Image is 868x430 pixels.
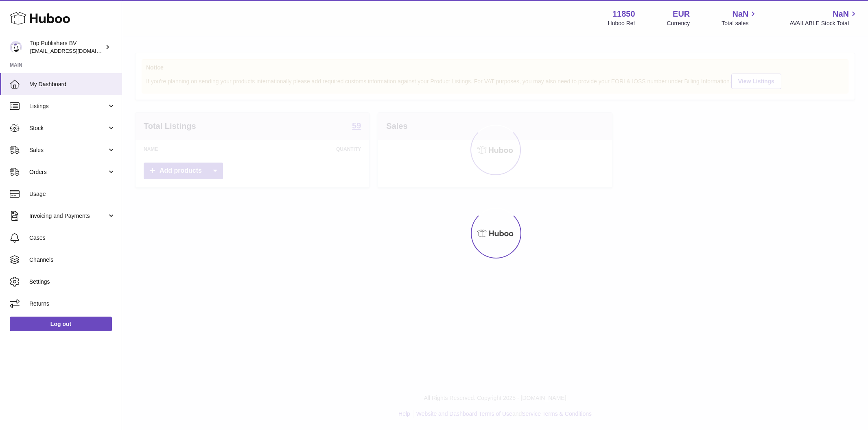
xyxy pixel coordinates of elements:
[29,146,107,154] span: Sales
[673,9,690,20] strong: EUR
[732,9,748,20] span: NaN
[789,9,858,27] a: NaN AVAILABLE Stock Total
[29,124,107,132] span: Stock
[29,256,116,264] span: Channels
[833,9,849,20] span: NaN
[29,190,116,198] span: Usage
[10,317,112,331] a: Log out
[667,20,690,27] div: Currency
[722,9,758,27] a: NaN Total sales
[29,234,116,242] span: Cases
[612,9,635,20] strong: 11850
[29,278,116,286] span: Settings
[10,41,22,53] img: internalAdmin-11850@internal.huboo.com
[30,48,120,54] span: [EMAIL_ADDRESS][DOMAIN_NAME]
[722,20,758,27] span: Total sales
[608,20,635,27] div: Huboo Ref
[30,39,103,55] div: Top Publishers BV
[789,20,858,27] span: AVAILABLE Stock Total
[29,102,107,110] span: Listings
[29,300,116,308] span: Returns
[29,80,116,88] span: My Dashboard
[29,168,107,176] span: Orders
[29,212,107,220] span: Invoicing and Payments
